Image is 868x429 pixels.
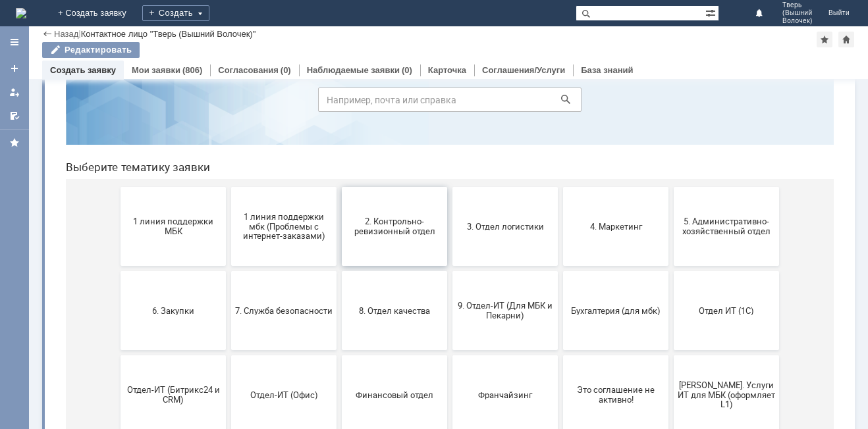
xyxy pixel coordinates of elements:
button: 2. Контрольно-ревизионный отдел [286,158,392,237]
span: 8. Отдел качества [290,276,388,286]
span: [PERSON_NAME]. Услуги ИТ для МБК (оформляет L1) [622,351,720,380]
button: 9. Отдел-ИТ (Для МБК и Пекарни) [397,242,502,321]
span: Отдел ИТ (1С) [622,276,720,286]
button: Бухгалтерия (для мбк) [508,242,613,321]
button: 1 линия поддержки мбк (Проблемы с интернет-заказами) [176,158,281,237]
button: 7. Служба безопасности [176,242,281,321]
span: Расширенный поиск [705,6,719,18]
div: Добавить в избранное [817,32,832,47]
span: 6. Закупки [69,276,167,286]
button: 3. Отдел логистики [397,158,502,237]
span: Отдел-ИТ (Офис) [180,361,277,370]
div: | [78,28,80,38]
button: 8. Отдел качества [286,242,392,321]
button: 6. Закупки [65,242,171,321]
a: Карточка [428,65,466,75]
a: Согласования [218,65,279,75]
input: Например, почта или справка [263,59,526,83]
div: Создать [142,5,209,21]
a: Назад [54,29,78,39]
button: Это соглашение не активно! [508,326,613,405]
button: Отдел ИТ (1С) [618,242,724,321]
span: Волочек) [782,17,813,25]
header: Выберите тематику заявки [11,132,778,145]
button: Финансовый отдел [286,326,392,405]
button: 1 линия поддержки МБК [65,158,171,237]
a: Наблюдаемые заявки [307,65,400,75]
a: Мои заявки [132,65,180,75]
span: Бухгалтерия (для мбк) [512,276,609,286]
button: Франчайзинг [397,326,502,405]
button: 5. Административно-хозяйственный отдел [618,158,724,237]
span: Отдел-ИТ (Битрикс24 и CRM) [69,356,167,376]
span: 1 линия поддержки МБК [69,188,167,207]
img: logo [16,8,26,18]
button: 4. Маркетинг [508,158,613,237]
div: (806) [182,65,202,75]
div: (0) [402,65,412,75]
span: 5. Административно-хозяйственный отдел [622,188,720,207]
span: 3. Отдел логистики [401,192,499,202]
button: Отдел-ИТ (Офис) [176,326,281,405]
button: Отдел-ИТ (Битрикс24 и CRM) [65,326,171,405]
div: Контактное лицо "Тверь (Вышний Волочек)" [81,29,256,39]
label: Воспользуйтесь поиском [263,32,526,45]
button: [PERSON_NAME]. Услуги ИТ для МБК (оформляет L1) [618,326,724,405]
span: Франчайзинг [401,361,499,370]
a: Перейти на домашнюю страницу [16,8,26,18]
a: База знаний [581,65,633,75]
a: Создать заявку [50,65,116,75]
span: Финансовый отдел [290,361,388,370]
span: Это соглашение не активно! [512,356,609,376]
span: 4. Маркетинг [512,192,609,202]
a: Создать заявку [4,58,25,79]
a: Мои согласования [4,105,25,126]
span: 9. Отдел-ИТ (Для МБК и Пекарни) [401,272,499,291]
div: Сделать домашней страницей [838,32,854,47]
span: Тверь [782,1,813,9]
div: (0) [281,65,291,75]
span: 1 линия поддержки мбк (Проблемы с интернет-заказами) [180,182,277,212]
span: (Вышний [782,9,813,17]
a: Соглашения/Услуги [482,65,565,75]
span: 2. Контрольно-ревизионный отдел [290,188,388,207]
a: Мои заявки [4,82,25,103]
span: 7. Служба безопасности [180,276,277,286]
